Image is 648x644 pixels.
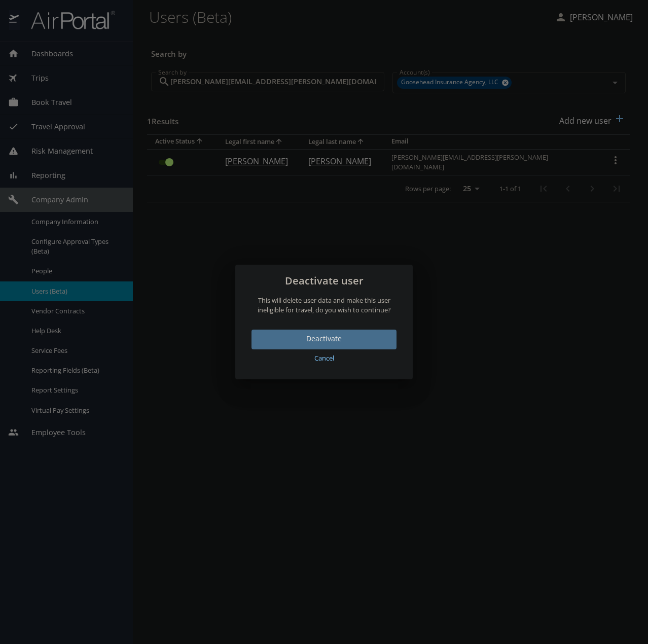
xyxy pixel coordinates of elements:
span: Deactivate [260,333,388,345]
button: Deactivate [251,330,397,349]
button: Cancel [251,349,397,367]
span: Cancel [256,352,392,364]
p: This will delete user data and make this user ineligible for travel, do you wish to continue? [247,296,401,315]
h2: Deactivate user [247,273,401,289]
